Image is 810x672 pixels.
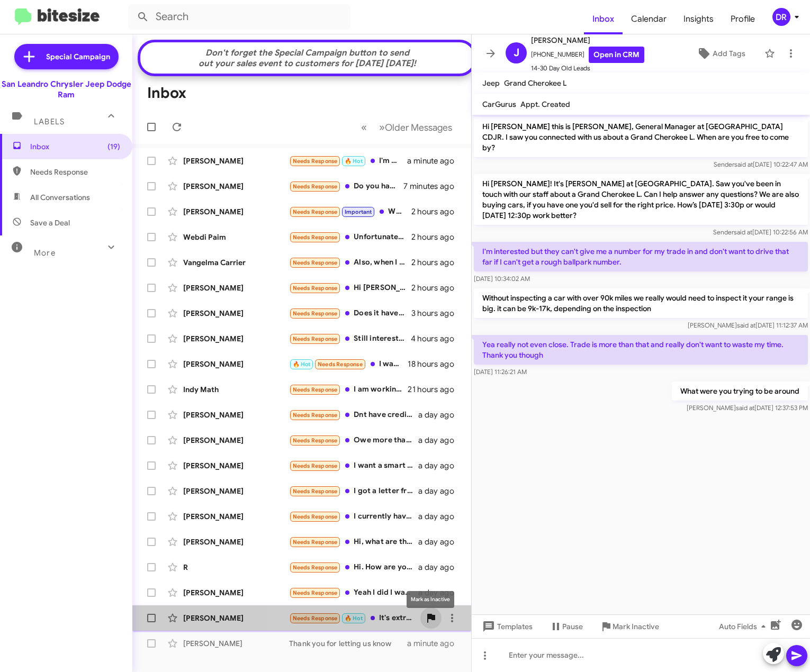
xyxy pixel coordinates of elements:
[183,308,289,319] div: [PERSON_NAME]
[418,537,463,547] div: a day ago
[407,156,463,166] div: a minute ago
[183,156,289,166] div: [PERSON_NAME]
[183,257,289,268] div: Vangelma Carrier
[355,116,373,138] button: Previous
[289,257,411,269] div: Also, when I am ready to buy, I wouldn't be trading, I'd be financing it
[474,288,808,318] p: Without inspecting a car with over 90k miles we really would need to inspect it your range is big...
[183,587,289,598] div: [PERSON_NAME]
[289,460,418,472] div: I want a smart seater? Used under $3000
[713,44,745,63] span: Add Tags
[293,386,338,393] span: Needs Response
[30,141,120,152] span: Inbox
[411,232,463,242] div: 2 hours ago
[293,183,338,190] span: Needs Response
[293,259,338,266] span: Needs Response
[520,99,570,109] span: Appt. Created
[531,63,644,74] span: 14-30 Day Old Leads
[772,8,790,26] div: DR
[107,141,120,152] span: (19)
[183,638,289,649] div: [PERSON_NAME]
[710,617,778,636] button: Auto Fields
[623,4,675,34] a: Calendar
[688,321,808,329] span: [PERSON_NAME] [DATE] 11:12:37 AM
[480,617,533,636] span: Templates
[345,615,363,622] span: 🔥 Hot
[584,4,623,34] a: Inbox
[289,434,418,447] div: Owe more than the trade in value
[407,638,463,649] div: a minute ago
[411,257,463,268] div: 2 hours ago
[482,78,500,88] span: Jeep
[418,562,463,573] div: a day ago
[183,232,289,242] div: Webdi Paim
[722,4,763,34] a: Profile
[289,180,403,193] div: Do you have the VIN?
[289,638,407,649] div: Thank you for letting us know
[183,181,289,192] div: [PERSON_NAME]
[293,589,338,596] span: Needs Response
[289,409,418,421] div: Dnt have credit that will be approved by [PERSON_NAME] destroying my credit trying
[289,612,420,624] div: It's extremely low. 16,866
[147,85,186,102] h1: Inbox
[293,335,338,342] span: Needs Response
[293,158,338,165] span: Needs Response
[403,181,463,192] div: 7 minutes ago
[474,335,808,365] p: Yea really not even close. Trade is more than that and really don't want to waste my time. Thank ...
[183,511,289,522] div: [PERSON_NAME]
[183,333,289,344] div: [PERSON_NAME]
[763,8,798,26] button: DR
[34,248,56,258] span: More
[183,435,289,446] div: [PERSON_NAME]
[591,617,668,636] button: Mark Inactive
[289,358,408,370] div: I want to say early afternoon
[30,192,90,203] span: All Conversations
[418,511,463,522] div: a day ago
[293,412,338,419] span: Needs Response
[418,435,463,446] div: a day ago
[289,587,418,599] div: Yeah I did I was looking at the Dodge charger [PERSON_NAME] but I want a scat pack I saw all the ...
[418,460,463,471] div: a day ago
[734,160,753,168] span: said at
[474,368,527,376] span: [DATE] 11:26:21 AM
[531,47,644,63] span: [PHONE_NUMBER]
[408,359,463,369] div: 18 hours ago
[183,359,289,369] div: [PERSON_NAME]
[293,361,311,368] span: 🔥 Hot
[146,48,469,69] div: Don't forget the Special Campaign button to send out your sales event to customers for [DATE] [DA...
[183,206,289,217] div: [PERSON_NAME]
[411,206,463,217] div: 2 hours ago
[682,44,759,63] button: Add Tags
[675,4,722,34] a: Insights
[289,231,411,243] div: Unfortunately you are a little far for me.
[474,117,808,157] p: Hi [PERSON_NAME] this is [PERSON_NAME], General Manager at [GEOGRAPHIC_DATA] CDJR. I saw you conn...
[541,617,591,636] button: Pause
[293,539,338,546] span: Needs Response
[385,122,452,133] span: Older Messages
[474,275,530,283] span: [DATE] 10:34:02 AM
[289,536,418,548] div: Hi, what are the programs this month on the Charger?
[345,208,372,215] span: Important
[379,121,385,134] span: »
[713,228,808,236] span: Sender [DATE] 10:22:56 AM
[472,617,541,636] button: Templates
[361,121,367,134] span: «
[531,34,644,47] span: [PERSON_NAME]
[30,217,70,228] span: Save a Deal
[714,160,808,168] span: Sender [DATE] 10:22:47 AM
[734,228,752,236] span: said at
[183,562,289,573] div: R
[504,78,566,88] span: Grand Cherokee L
[183,486,289,496] div: [PERSON_NAME]
[293,564,338,571] span: Needs Response
[289,561,418,574] div: Hi. How are you. Thank you
[373,116,458,138] button: Next
[318,361,363,368] span: Needs Response
[289,485,418,497] div: I got a letter from some loan company that said could help us get rid of our current auto loan an...
[183,384,289,395] div: Indy Math
[719,617,770,636] span: Auto Fields
[293,462,338,469] span: Needs Response
[289,384,408,396] div: I am working with dealer in LA Thanks
[183,537,289,547] div: [PERSON_NAME]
